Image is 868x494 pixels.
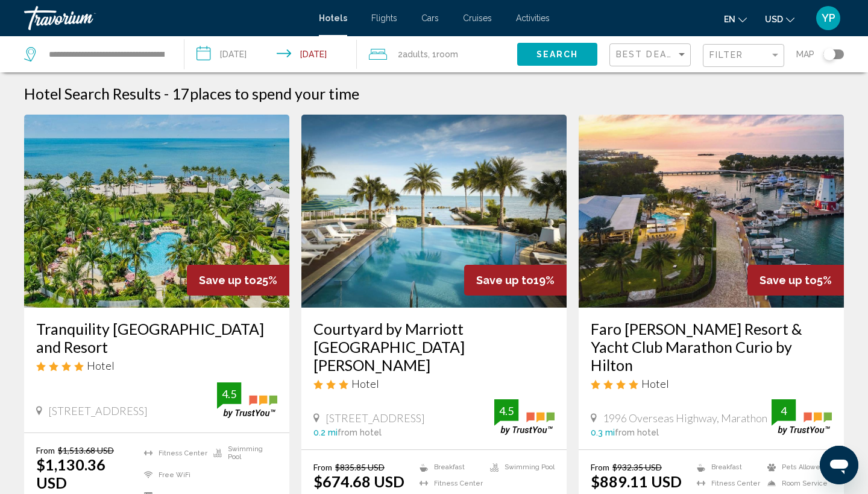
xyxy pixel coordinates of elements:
span: Save up to [199,274,256,287]
li: Fitness Center [414,478,484,489]
li: Breakfast [414,462,484,472]
del: $932.35 USD [612,462,662,472]
span: From [36,445,55,455]
ins: $674.68 USD [313,472,404,490]
button: Change currency [765,10,794,28]
mat-select: Sort by [616,50,687,60]
li: Fitness Center [691,478,761,489]
li: Fitness Center [138,445,208,461]
button: User Menu [813,5,844,31]
a: Flights [371,13,397,23]
div: 3 star Hotel [313,377,555,390]
span: Search [536,50,579,60]
div: 5% [747,265,844,296]
span: From [591,462,609,472]
div: 25% [187,265,289,296]
li: Swimming Pool [484,462,555,472]
div: 19% [464,265,567,296]
span: - [164,84,169,103]
div: 4 star Hotel [36,359,277,372]
button: Travelers: 2 adults, 0 children [357,36,517,72]
span: Best Deals [616,49,679,59]
li: Free WiFi [138,467,208,483]
a: Courtyard by Marriott [GEOGRAPHIC_DATA][PERSON_NAME] [313,320,555,374]
a: Travorium [24,6,307,30]
span: , 1 [428,46,458,63]
span: Adults [403,49,428,59]
del: $1,513.68 USD [58,445,114,455]
li: Breakfast [691,462,761,472]
button: Toggle map [814,49,844,60]
a: Faro [PERSON_NAME] Resort & Yacht Club Marathon Curio by Hilton [591,320,832,374]
span: 0.3 mi [591,428,615,437]
button: Filter [703,43,784,68]
iframe: Botón para iniciar la ventana de mensajería [820,446,858,484]
button: Search [517,43,597,65]
img: trustyou-badge.svg [772,399,832,435]
li: Room Service [761,478,832,489]
span: Save up to [476,274,533,287]
span: [STREET_ADDRESS] [48,404,148,417]
a: Cars [421,13,439,23]
span: YP [822,12,835,24]
img: Hotel image [301,115,567,308]
span: 1996 Overseas Highway, Marathon [603,411,767,425]
span: en [724,14,735,24]
div: 4 star Hotel [591,377,832,390]
span: Filter [709,50,744,60]
span: [STREET_ADDRESS] [325,411,425,425]
img: trustyou-badge.svg [217,382,277,418]
span: Save up to [759,274,817,287]
span: 2 [398,46,428,63]
span: 0.2 mi [313,428,338,437]
ins: $889.11 USD [591,472,682,490]
span: Hotel [87,359,115,372]
img: Hotel image [579,115,844,308]
span: USD [765,14,783,24]
div: 4.5 [494,404,518,418]
div: 4 [772,404,796,418]
ins: $1,130.36 USD [36,455,105,492]
li: Pets Allowed [761,462,832,472]
button: Check-in date: Sep 10, 2025 Check-out date: Sep 15, 2025 [184,36,357,72]
h2: 17 [172,84,359,103]
img: trustyou-badge.svg [494,399,555,435]
a: Cruises [463,13,492,23]
span: Hotel [641,377,669,390]
button: Change language [724,10,747,28]
a: Activities [516,13,550,23]
span: From [313,462,332,472]
span: Hotel [351,377,379,390]
div: 4.5 [217,387,241,401]
del: $835.85 USD [335,462,385,472]
span: Map [796,46,814,63]
span: places to spend your time [190,84,359,103]
h1: Hotel Search Results [24,84,161,103]
li: Swimming Pool [207,445,277,461]
span: from hotel [615,428,659,437]
a: Tranquility [GEOGRAPHIC_DATA] and Resort [36,320,277,356]
a: Hotels [319,13,347,23]
span: from hotel [338,428,382,437]
span: Room [436,49,458,59]
img: Hotel image [24,115,289,308]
